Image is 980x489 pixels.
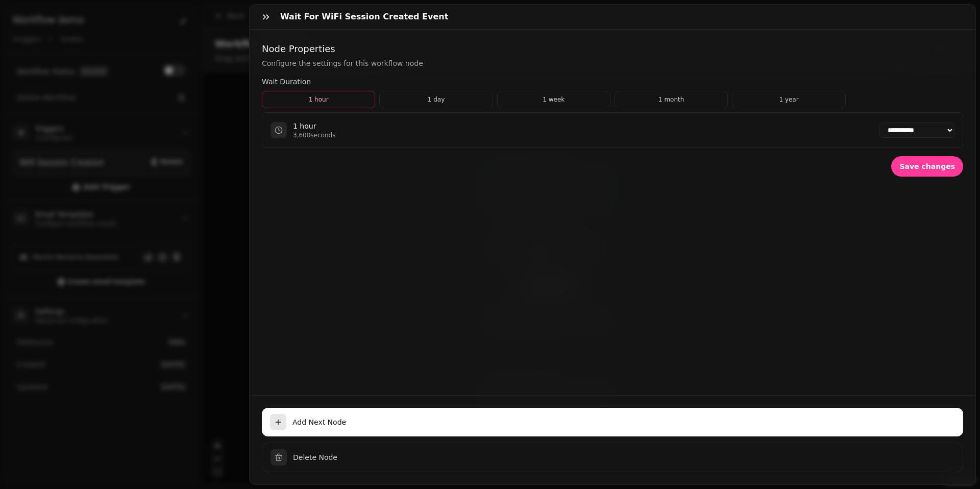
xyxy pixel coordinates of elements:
[262,77,963,87] label: Wait Duration
[293,131,335,139] p: 3,600 seconds
[262,91,375,108] button: 1 hour
[262,408,963,436] button: Add Next Node
[379,91,493,108] button: 1 day
[262,42,963,56] h2: Node Properties
[262,58,963,68] p: Configure the settings for this workflow node
[293,121,335,131] p: 1 hour
[615,91,728,108] button: 1 month
[280,11,452,23] h3: Wait for WiFi Session Created Event
[292,417,955,427] span: Add Next Node
[293,452,954,462] span: Delete Node
[891,156,963,177] button: Save changes
[899,163,955,170] span: Save changes
[262,443,963,472] button: Delete Node
[497,91,610,108] button: 1 week
[732,91,845,108] button: 1 year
